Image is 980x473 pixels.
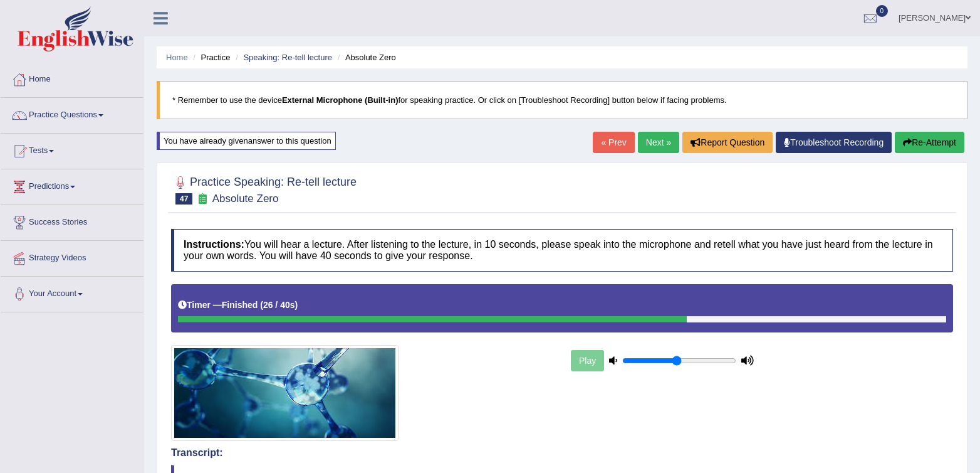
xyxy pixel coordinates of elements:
[190,51,230,63] li: Practice
[1,134,143,165] a: Tests
[638,132,679,153] a: Next »
[1,98,143,129] a: Practice Questions
[295,300,298,310] b: )
[1,205,143,236] a: Success Stories
[1,277,143,308] a: Your Account
[212,193,279,205] small: Absolute Zero
[282,95,399,105] b: External Microphone (Built-in)
[263,300,295,310] b: 26 / 40s
[195,193,209,205] small: Exam occurring question
[175,193,192,205] span: 47
[1,241,143,272] a: Strategy Videos
[776,132,892,153] a: Troubleshoot Recording
[593,132,634,153] a: « Prev
[222,300,258,310] b: Finished
[171,447,953,459] h4: Transcript:
[157,132,336,150] div: You have already given answer to this question
[1,62,143,93] a: Home
[166,53,188,62] a: Home
[335,51,396,63] li: Absolute Zero
[171,229,953,271] h4: You will hear a lecture. After listening to the lecture, in 10 seconds, please speak into the mic...
[1,169,143,201] a: Predictions
[260,300,263,310] b: (
[895,132,964,153] button: Re-Attempt
[876,5,889,17] span: 0
[171,173,357,205] h2: Practice Speaking: Re-tell lecture
[682,132,773,153] button: Report Question
[243,53,332,62] a: Speaking: Re-tell lecture
[184,239,244,250] b: Instructions:
[157,81,967,119] blockquote: * Remember to use the device for speaking practice. Or click on [Troubleshoot Recording] button b...
[178,300,298,310] h5: Timer —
